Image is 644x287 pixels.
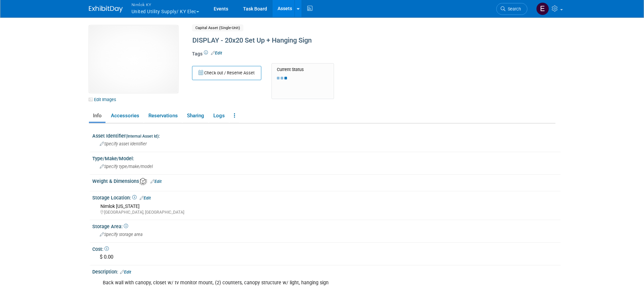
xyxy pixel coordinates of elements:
span: Capital Asset (Single-Unit) [192,24,243,31]
img: View Images [89,25,178,93]
img: Elizabeth Griffin [536,2,549,15]
img: loading... [277,77,287,79]
div: [GEOGRAPHIC_DATA], [GEOGRAPHIC_DATA] [100,210,555,215]
a: Edit [120,270,131,274]
small: (Internal Asset Id) [126,134,159,139]
span: Nimlok [US_STATE] [100,204,140,209]
a: Edit Images [89,95,119,104]
a: Info [89,110,105,122]
div: Type/Make/Model: [92,153,560,162]
a: Search [496,3,527,15]
span: Search [505,6,521,11]
div: DISPLAY - 20x20 Set Up + Hanging Sign [190,34,500,47]
a: Edit [211,51,222,55]
div: Asset Identifier : [92,131,560,139]
a: Accessories [107,110,143,122]
a: Sharing [183,110,208,122]
div: Description: [92,267,560,276]
div: $ 0.00 [97,252,555,262]
a: Edit [140,196,151,200]
a: Edit [150,179,162,184]
div: Storage Location: [92,193,560,201]
button: Check out / Reserve Asset [192,66,261,80]
span: Specify asset identifier [100,141,147,146]
div: Current Status [277,67,329,72]
span: Specify storage area [100,232,143,237]
span: Specify type/make/model [100,164,153,169]
div: Tags [192,50,500,62]
span: Nimlok KY [132,1,199,8]
img: Asset Weight and Dimensions [140,178,147,185]
div: Weight & Dimensions [92,176,560,185]
span: Storage Area: [92,224,128,229]
a: Reservations [144,110,182,122]
div: Cost: [92,244,560,253]
a: Logs [209,110,229,122]
img: ExhibitDay [89,6,123,13]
